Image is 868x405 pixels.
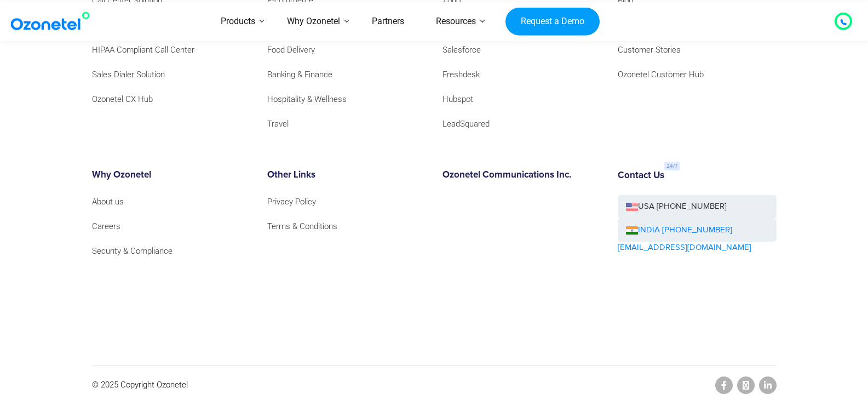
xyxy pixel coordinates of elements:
[442,117,490,132] a: LeadSquared
[442,92,473,107] a: Hubspot
[267,195,316,209] a: Privacy Policy
[618,195,777,219] a: USA [PHONE_NUMBER]
[618,242,751,254] a: [EMAIL_ADDRESS][DOMAIN_NAME]
[626,224,732,237] a: INDIA [PHONE_NUMBER]
[92,170,251,181] h6: Why Ozonetel
[92,219,120,234] a: Careers
[267,67,332,82] a: Banking & Finance
[267,170,426,181] h6: Other Links
[267,92,347,107] a: Hospitality & Wellness
[267,219,337,234] a: Terms & Conditions
[92,378,188,392] p: © 2025 Copyright Ozonetel
[618,43,681,58] a: Customer Stories
[92,43,194,58] a: HIPAA Compliant Call Center
[92,92,153,107] a: Ozonetel CX Hub
[267,43,315,58] a: Food Delivery
[356,2,420,41] a: Partners
[618,170,664,181] h6: Contact Us
[626,203,638,211] img: us-flag.png
[505,7,599,36] a: Request a Demo
[442,170,601,181] h6: Ozonetel Communications Inc.
[442,67,480,82] a: Freshdesk
[267,117,289,132] a: Travel
[92,67,165,82] a: Sales Dialer Solution
[92,195,124,209] a: About us
[420,2,492,41] a: Resources
[442,43,481,58] a: Salesforce
[92,244,173,259] a: Security & Compliance
[271,2,356,41] a: Why Ozonetel
[618,67,704,82] a: Ozonetel Customer Hub
[205,2,271,41] a: Products
[626,226,638,235] img: ind-flag.png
